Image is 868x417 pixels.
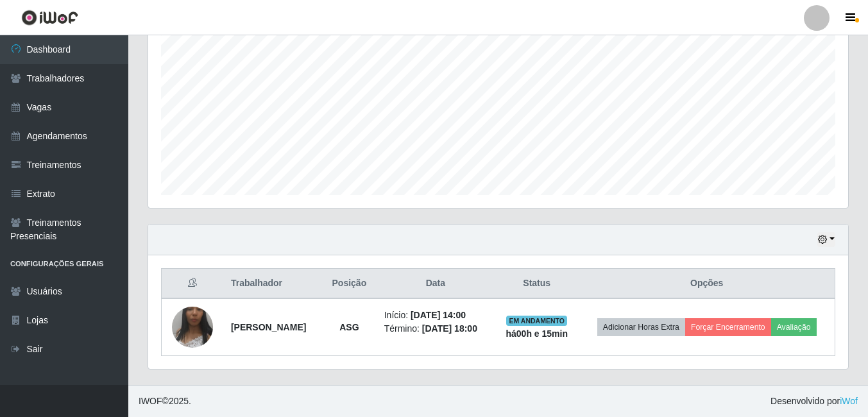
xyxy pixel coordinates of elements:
th: Opções [579,269,835,299]
span: IWOF [139,396,162,406]
time: [DATE] 18:00 [422,323,477,334]
li: Início: [384,309,487,322]
span: © 2025 . [139,395,191,408]
button: Adicionar Horas Extra [597,318,685,336]
time: [DATE] 14:00 [411,310,466,320]
img: 1703145599560.jpeg [172,282,213,373]
strong: [PERSON_NAME] [231,322,306,332]
strong: há 00 h e 15 min [506,328,568,339]
span: Desenvolvido por [770,395,858,408]
li: Término: [384,322,487,336]
th: Status [495,269,579,299]
button: Avaliação [771,318,817,336]
strong: ASG [339,322,359,332]
th: Posição [322,269,377,299]
th: Trabalhador [223,269,322,299]
img: CoreUI Logo [21,10,78,26]
span: EM ANDAMENTO [506,316,567,326]
a: iWof [840,396,858,406]
button: Forçar Encerramento [685,318,771,336]
th: Data [377,269,495,299]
